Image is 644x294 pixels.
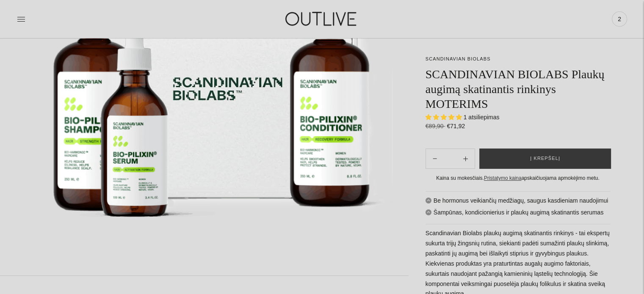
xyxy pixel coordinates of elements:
[426,67,610,111] h1: SCANDINAVIAN BIOLABS Plaukų augimą skatinantis rinkinys MOTERIMS
[484,175,522,181] a: Pristatymo kaina
[612,10,627,28] a: 2
[269,4,375,33] img: OUTLIVE
[426,123,445,129] s: €89,90
[479,148,611,169] button: Į krepšelį
[614,13,625,25] span: 2
[456,148,475,169] button: Subtract product quantity
[444,153,456,165] input: Product quantity
[464,114,500,121] span: 1 atsiliepimas
[426,114,464,121] span: 5.00 stars
[426,148,444,169] button: Add product quantity
[426,56,491,61] a: SCANDINAVIAN BIOLABS
[530,154,560,163] span: Į krepšelį
[447,123,465,129] span: €71,92
[426,174,610,183] div: Kaina su mokesčiais. apskaičiuojama apmokėjimo metu.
